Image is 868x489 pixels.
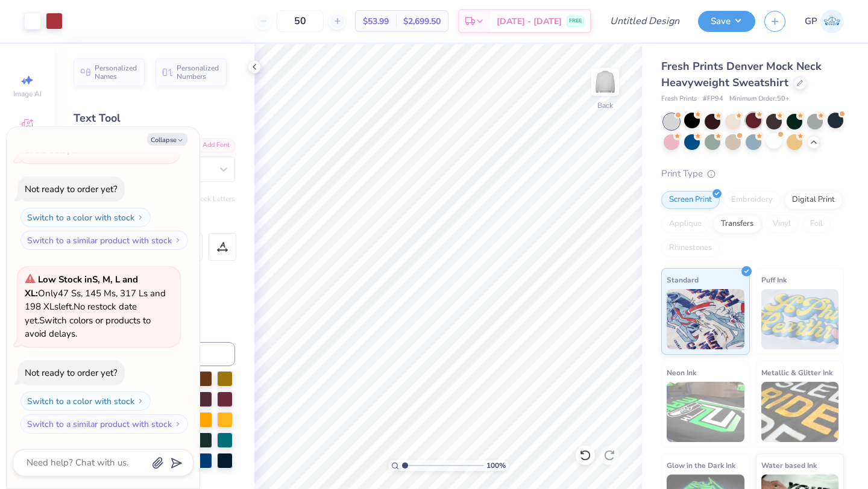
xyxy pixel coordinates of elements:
div: Digital Print [784,191,843,209]
div: Add Font [187,139,235,152]
img: Neon Ink [667,382,744,442]
span: Only 47 Ss, 145 Ms, 317 Ls and 198 XLs left. Switch colors or products to avoid delays. [25,273,166,340]
button: Switch to a color with stock [20,391,151,411]
span: $53.99 [363,15,389,28]
img: Puff Ink [761,289,839,349]
span: 100 % [486,460,506,471]
span: Puff Ink [761,273,787,286]
span: $2,699.50 [403,15,441,28]
div: Back [597,100,613,111]
span: Personalized Numbers [177,64,219,81]
span: No restock date yet. [25,301,137,326]
button: Collapse [147,133,187,146]
button: Save [698,11,755,32]
div: Embroidery [723,191,781,209]
div: Applique [661,215,709,233]
a: GP [805,10,844,33]
button: Switch to a similar product with stock [20,231,188,250]
span: Water based Ink [761,459,817,472]
img: Gabriela Perez [820,10,844,33]
img: Switch to a similar product with stock [174,420,181,428]
span: [DATE] - [DATE] [497,15,562,28]
div: Foil [802,215,831,233]
span: Glow in the Dark Ink [667,459,735,472]
img: Switch to a similar product with stock [174,237,181,244]
div: Not ready to order yet? [25,367,118,379]
span: FREE [569,17,582,25]
span: Neon Ink [667,366,696,379]
span: Metallic & Glitter Ink [761,366,832,379]
button: Switch to a similar product with stock [20,414,188,434]
div: Not ready to order yet? [25,183,118,195]
img: Metallic & Glitter Ink [761,382,839,442]
span: Fresh Prints Denver Mock Neck Heavyweight Sweatshirt [661,59,822,90]
span: Personalized Names [95,64,137,81]
div: Vinyl [765,215,799,233]
img: Back [593,70,617,94]
img: Standard [667,289,744,349]
span: Standard [667,273,699,286]
span: # FP94 [703,94,723,104]
div: Rhinestones [661,239,720,257]
div: Text Tool [74,110,235,126]
span: GP [805,14,817,28]
span: Fresh Prints [661,94,697,104]
img: Switch to a color with stock [137,214,144,221]
img: Switch to a color with stock [137,397,144,405]
input: Untitled Design [600,9,689,33]
button: Switch to a color with stock [20,208,151,227]
div: Transfers [713,215,761,233]
div: Screen Print [661,191,720,209]
span: Minimum Order: 50 + [729,94,790,104]
div: Print Type [661,167,844,181]
span: Image AI [13,89,42,99]
input: – – [277,10,324,32]
strong: Low Stock in S, M, L and XL : [25,273,138,299]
